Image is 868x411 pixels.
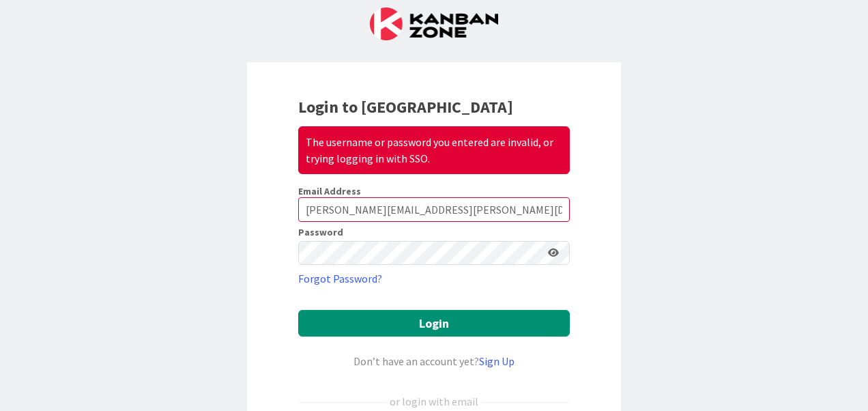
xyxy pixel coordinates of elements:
[298,126,570,174] div: The username or password you entered are invalid, or trying logging in with SSO.
[479,354,515,368] a: Sign Up
[386,393,482,410] div: or login with email
[298,227,343,237] label: Password
[298,310,570,337] button: Login
[298,270,382,287] a: Forgot Password?
[370,8,498,40] img: Kanban Zone
[298,353,570,369] div: Don’t have an account yet?
[298,96,513,117] b: Login to [GEOGRAPHIC_DATA]
[298,185,361,197] label: Email Address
